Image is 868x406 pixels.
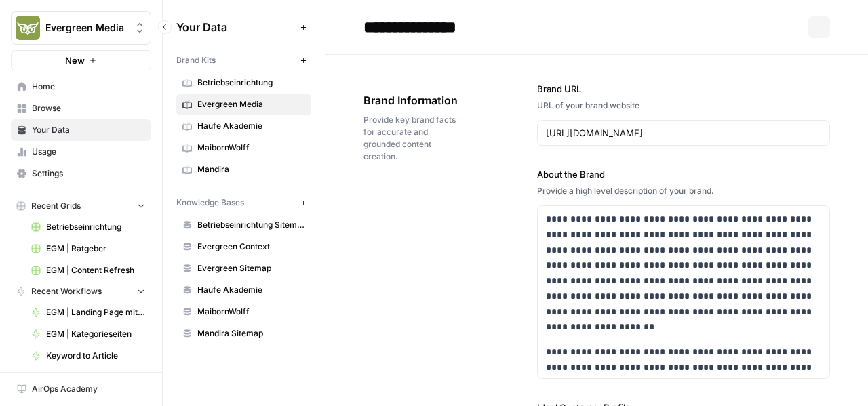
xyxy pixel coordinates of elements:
[197,241,305,253] span: Evergreen Context
[11,98,151,119] a: Browse
[65,54,85,67] span: New
[11,196,151,216] button: Recent Grids
[537,100,830,112] div: URL of your brand website
[11,11,151,45] button: Workspace: Evergreen Media
[32,102,145,115] span: Browse
[197,327,305,340] span: Mandira Sitemap
[46,350,145,362] span: Keyword to Article
[197,98,305,110] span: Evergreen Media
[32,383,145,395] span: AirOps Academy
[197,120,305,132] span: Haufe Akademie
[32,167,145,180] span: Settings
[176,54,216,66] span: Brand Kits
[197,219,305,231] span: Betriebseinrichtung Sitemap
[537,185,830,197] div: Provide a high level description of your brand.
[197,77,305,89] span: Betriebseinrichtung
[197,306,305,318] span: MaibornWolff
[176,137,311,159] a: MaibornWolff
[25,260,151,281] a: EGM | Content Refresh
[363,114,461,163] span: Provide key brand facts for accurate and grounded content creation.
[176,19,295,35] span: Your Data
[176,258,311,279] a: Evergreen Sitemap
[176,301,311,323] a: MaibornWolff
[176,323,311,344] a: Mandira Sitemap
[197,163,305,176] span: Mandira
[25,302,151,323] a: EGM | Landing Page mit bestehender Struktur
[31,200,81,212] span: Recent Grids
[31,285,102,298] span: Recent Workflows
[176,214,311,236] a: Betriebseinrichtung Sitemap
[197,142,305,154] span: MaibornWolff
[46,328,145,340] span: EGM | Kategorieseiten
[11,50,151,70] button: New
[46,243,145,255] span: EGM | Ratgeber
[546,126,821,140] input: www.sundaysoccer.com
[11,76,151,98] a: Home
[25,238,151,260] a: EGM | Ratgeber
[32,146,145,158] span: Usage
[197,262,305,275] span: Evergreen Sitemap
[176,94,311,115] a: Evergreen Media
[25,345,151,367] a: Keyword to Article
[11,119,151,141] a: Your Data
[11,281,151,302] button: Recent Workflows
[45,21,127,35] span: Evergreen Media
[32,81,145,93] span: Home
[11,141,151,163] a: Usage
[11,163,151,184] a: Settings
[176,72,311,94] a: Betriebseinrichtung
[537,82,830,96] label: Brand URL
[25,216,151,238] a: Betriebseinrichtung
[176,236,311,258] a: Evergreen Context
[16,16,40,40] img: Evergreen Media Logo
[176,159,311,180] a: Mandira
[176,197,244,209] span: Knowledge Bases
[46,221,145,233] span: Betriebseinrichtung
[46,306,145,319] span: EGM | Landing Page mit bestehender Struktur
[32,124,145,136] span: Your Data
[25,323,151,345] a: EGM | Kategorieseiten
[11,378,151,400] a: AirOps Academy
[176,115,311,137] a: Haufe Akademie
[363,92,461,108] span: Brand Information
[46,264,145,277] span: EGM | Content Refresh
[537,167,830,181] label: About the Brand
[176,279,311,301] a: Haufe Akademie
[197,284,305,296] span: Haufe Akademie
